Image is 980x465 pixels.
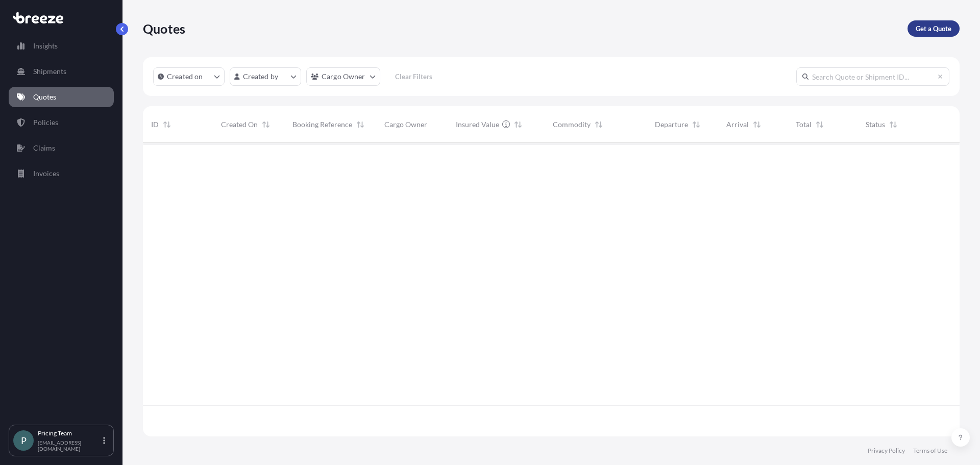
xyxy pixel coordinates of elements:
[866,119,885,130] span: Status
[9,61,114,82] a: Shipments
[395,71,432,82] p: Clear Filters
[243,71,279,82] p: Created by
[512,118,524,131] button: Sort
[221,119,258,130] span: Created On
[384,119,427,130] span: Cargo Owner
[143,20,185,37] p: Quotes
[38,429,101,437] p: Pricing Team
[161,118,173,131] button: Sort
[33,92,56,102] p: Quotes
[33,168,59,179] p: Invoices
[354,118,366,131] button: Sort
[796,67,949,86] input: Search Quote or Shipment ID...
[593,118,605,131] button: Sort
[9,112,114,133] a: Policies
[913,447,947,455] a: Terms of Use
[690,118,702,131] button: Sort
[322,71,365,82] p: Cargo Owner
[33,66,66,77] p: Shipments
[726,119,749,130] span: Arrival
[167,71,203,82] p: Created on
[33,143,55,153] p: Claims
[292,119,352,130] span: Booking Reference
[153,67,225,86] button: createdOn Filter options
[9,36,114,56] a: Insights
[553,119,591,130] span: Commodity
[814,118,826,131] button: Sort
[908,20,960,37] a: Get a Quote
[21,435,27,446] span: P
[751,118,763,131] button: Sort
[33,41,58,51] p: Insights
[260,118,272,131] button: Sort
[306,67,380,86] button: cargoOwner Filter options
[9,87,114,107] a: Quotes
[456,119,499,130] span: Insured Value
[33,117,58,128] p: Policies
[796,119,812,130] span: Total
[887,118,899,131] button: Sort
[385,68,443,85] button: Clear Filters
[38,439,101,452] p: [EMAIL_ADDRESS][DOMAIN_NAME]
[655,119,688,130] span: Departure
[9,163,114,184] a: Invoices
[868,447,905,455] a: Privacy Policy
[916,23,951,34] p: Get a Quote
[151,119,159,130] span: ID
[9,138,114,158] a: Claims
[230,67,301,86] button: createdBy Filter options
